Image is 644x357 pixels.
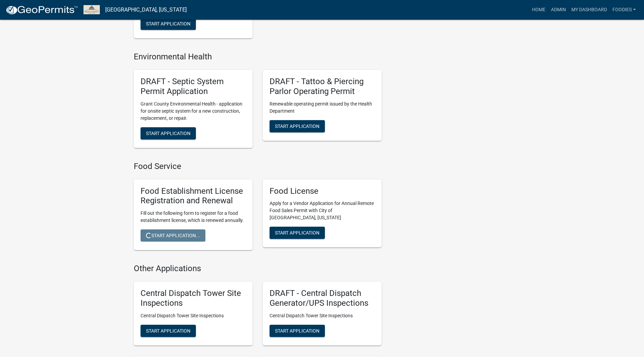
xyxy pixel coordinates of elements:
h4: Other Applications [134,264,382,274]
h5: Food Establishment License Registration and Renewal [141,186,246,206]
a: [GEOGRAPHIC_DATA], [US_STATE] [105,4,187,16]
button: Start Application [270,325,325,337]
button: Start Application [141,325,196,337]
h5: Food License [270,186,375,196]
h5: DRAFT - Septic System Permit Application [141,77,246,96]
h4: Environmental Health [134,52,382,62]
h4: Food Service [134,162,382,171]
a: Foodies [610,3,639,16]
h5: DRAFT - Central Dispatch Generator/UPS Inspections [270,288,375,308]
a: Home [529,3,548,16]
span: Start Application [146,130,190,136]
img: Grant County, Indiana [84,5,100,14]
button: Start Application [270,120,325,132]
button: Start Application [270,227,325,239]
span: Start Application [275,230,319,236]
span: Start Application [275,328,319,333]
p: Central Dispatch Tower Site Inspections [270,312,375,319]
p: Apply for a Vendor Application for Annual Remote Food Sales Permit with City of [GEOGRAPHIC_DATA]... [270,200,375,221]
button: Start Application [141,127,196,139]
p: Grant County Environmental Health - application for onsite septic system for a new construction, ... [141,100,246,122]
span: Start Application... [146,233,200,238]
a: Admin [548,3,569,16]
span: Start Application [146,328,190,333]
span: Start Application [275,123,319,129]
h5: DRAFT - Tattoo & Piercing Parlor Operating Permit [270,77,375,96]
button: Start Application... [141,229,205,242]
a: My Dashboard [569,3,610,16]
p: Renewable operating permit issued by the Health Department [270,100,375,115]
p: Central Dispatch Tower Site Inspections [141,312,246,319]
span: Start Application [146,21,190,26]
p: Fill out the following form to register for a food establishment license, which is renewed annually. [141,210,246,224]
h5: Central Dispatch Tower Site Inspections [141,288,246,308]
button: Start Application [141,18,196,30]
